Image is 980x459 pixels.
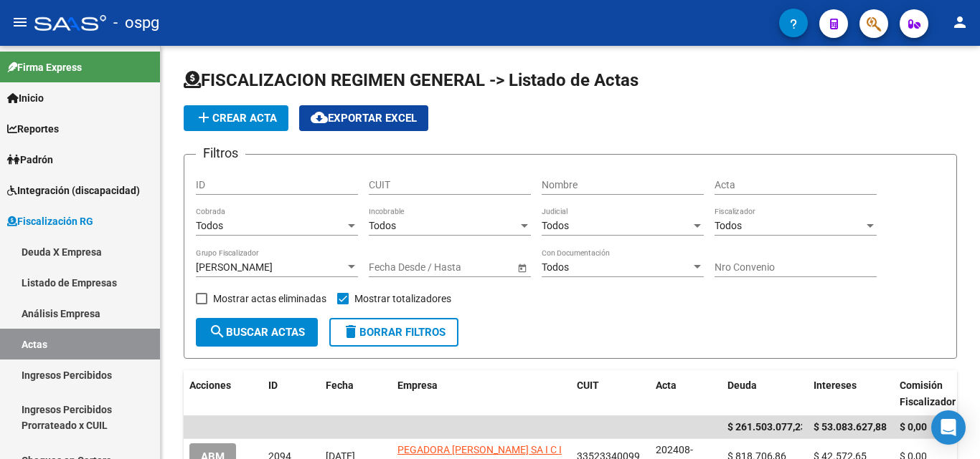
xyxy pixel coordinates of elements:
span: Todos [542,220,569,231]
mat-icon: delete [342,323,359,340]
span: $ 53.083.627,88 [814,421,887,433]
span: Acciones [189,380,231,391]
mat-icon: search [209,323,226,340]
span: Comisión Fiscalizador [900,380,956,407]
span: ID [268,380,278,391]
span: FISCALIZACION REGIMEN GENERAL -> Listado de Actas [184,70,639,90]
span: Firma Express [7,59,82,75]
mat-icon: add [195,109,212,126]
datatable-header-cell: Comisión Fiscalizador [894,370,980,417]
span: $ 261.503.077,23 [727,421,806,433]
span: Exportar EXCEL [311,112,417,125]
span: Todos [715,220,742,231]
span: Inicio [7,90,44,106]
span: Padrón [7,152,53,168]
span: CUIT [577,380,599,391]
span: Acta [656,380,677,391]
button: Crear Acta [184,105,288,131]
span: Fiscalización RG [7,213,93,229]
mat-icon: menu [11,14,29,31]
button: Buscar Actas [196,318,318,347]
span: Mostrar totalizadores [354,290,451,307]
span: Fecha [326,380,354,391]
span: Reportes [7,121,59,137]
span: Borrar Filtros [342,326,446,339]
input: Fecha inicio [369,261,421,274]
span: Integración (discapacidad) [7,183,140,198]
span: Deuda [727,380,757,391]
mat-icon: person [951,14,969,31]
datatable-header-cell: Intereses [808,370,894,417]
datatable-header-cell: CUIT [571,370,650,417]
datatable-header-cell: ID [263,370,320,417]
span: Todos [542,261,569,273]
span: Todos [196,220,223,231]
datatable-header-cell: Deuda [722,370,808,417]
h3: Filtros [196,143,245,163]
button: Exportar EXCEL [299,105,428,131]
input: Fecha fin [433,261,504,274]
span: Todos [369,220,396,231]
datatable-header-cell: Acta [650,370,722,417]
button: Borrar Filtros [329,318,458,347]
span: Buscar Actas [209,326,305,339]
button: Open calendar [514,260,529,275]
span: Mostrar actas eliminadas [213,290,326,307]
datatable-header-cell: Empresa [392,370,571,417]
span: Intereses [814,380,857,391]
div: Open Intercom Messenger [931,410,966,445]
mat-icon: cloud_download [311,109,328,126]
datatable-header-cell: Fecha [320,370,392,417]
span: - ospg [113,7,159,39]
span: $ 0,00 [900,421,927,433]
span: Crear Acta [195,112,277,125]
span: Empresa [397,380,438,391]
span: [PERSON_NAME] [196,261,273,273]
datatable-header-cell: Acciones [184,370,263,417]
